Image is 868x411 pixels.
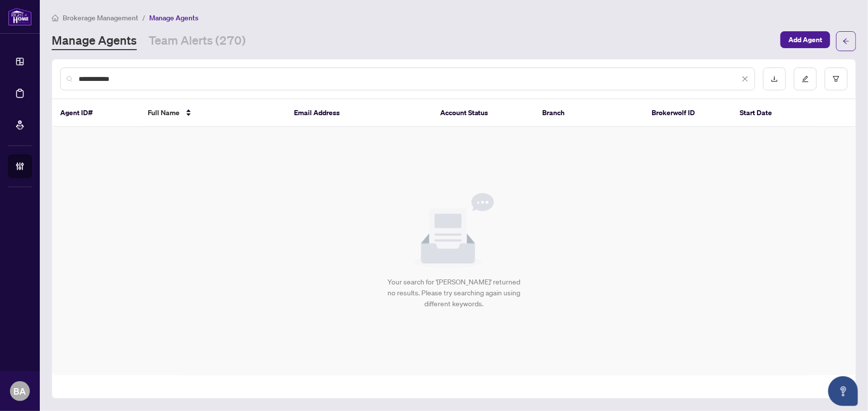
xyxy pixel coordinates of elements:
span: arrow-left [843,38,850,45]
span: Manage Agents [149,13,198,22]
th: Agent ID# [52,99,140,127]
span: edit [802,75,809,82]
span: Add Agent [788,32,822,48]
button: filter [825,68,848,90]
div: Your search for '[PERSON_NAME]' returned no results. Please try searching again using different k... [386,276,521,309]
th: Email Address [286,99,432,127]
button: Open asap [828,376,858,406]
th: Start Date [732,99,819,127]
span: Brokerage Management [63,13,138,22]
a: Manage Agents [52,32,137,50]
img: Null State Icon [414,193,494,269]
button: download [763,68,786,90]
th: Branch [534,99,644,127]
img: logo [8,7,32,26]
span: home [52,14,59,21]
span: close [742,75,749,82]
li: / [142,12,145,23]
th: Full Name [140,99,286,127]
span: Full Name [148,107,180,118]
button: edit [794,68,817,90]
th: Account Status [432,99,535,127]
a: Team Alerts (270) [149,32,246,50]
button: Add Agent [780,31,830,48]
span: download [771,75,778,82]
th: Brokerwolf ID [644,99,732,127]
span: filter [833,75,840,82]
span: BA [14,384,26,398]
